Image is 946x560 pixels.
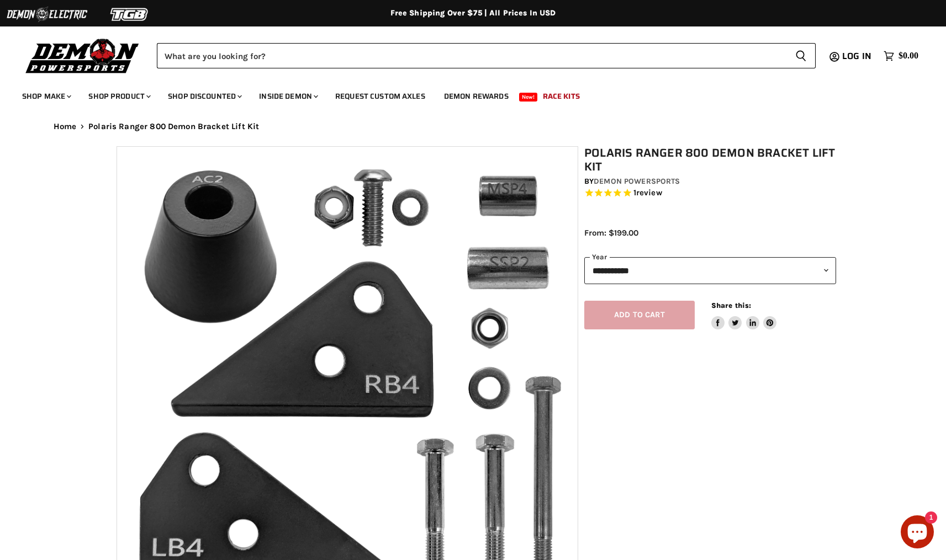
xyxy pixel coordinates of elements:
a: Shop Discounted [160,85,249,108]
span: New! [519,93,538,102]
select: year [584,257,836,284]
span: 1 reviews [633,188,662,198]
ul: Main menu [14,81,916,108]
a: Shop Make [14,85,78,108]
a: Shop Product [80,85,157,108]
div: by [584,175,836,188]
img: TGB Logo 2 [88,4,171,25]
div: Free Shipping Over $75 | All Prices In USD [31,8,915,18]
a: Demon Powersports [594,177,680,186]
button: Search [786,43,816,68]
aside: Share this: [711,301,777,330]
a: Race Kits [535,85,588,108]
a: $0.00 [878,48,924,64]
form: Product [157,43,816,68]
span: $0.00 [899,51,918,61]
span: Polaris Ranger 800 Demon Bracket Lift Kit [88,122,259,131]
a: Home [54,122,77,131]
span: Rated 5.0 out of 5 stars 1 reviews [584,188,836,199]
a: Demon Rewards [436,85,517,108]
a: Inside Demon [251,85,325,108]
h1: Polaris Ranger 800 Demon Bracket Lift Kit [584,146,836,174]
a: Request Custom Axles [327,85,434,108]
nav: Breadcrumbs [31,122,915,131]
span: From: $199.00 [584,228,638,238]
span: Share this: [711,301,751,310]
a: Log in [837,51,878,61]
img: Demon Powersports [22,36,143,75]
inbox-online-store-chat: Shopify online store chat [897,515,937,551]
span: Log in [842,49,871,63]
span: review [636,188,662,198]
input: Search [157,43,786,68]
img: Demon Electric Logo 2 [6,4,88,25]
